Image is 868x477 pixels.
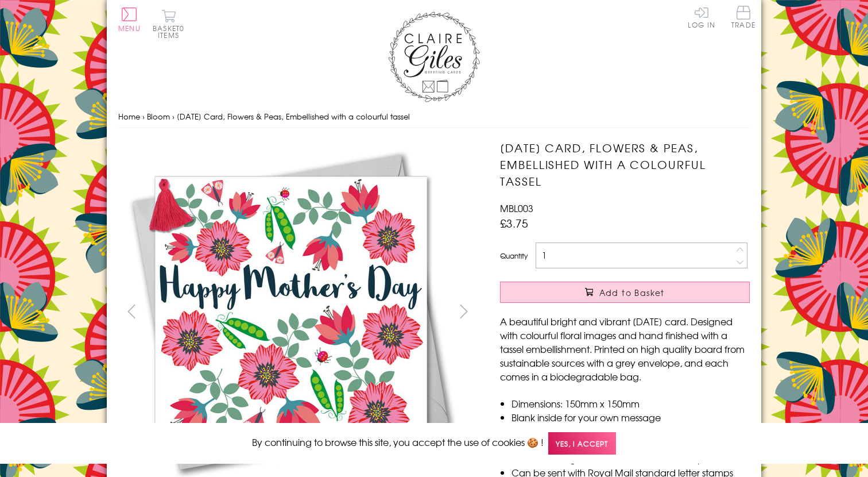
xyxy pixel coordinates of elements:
button: Menu [118,7,141,32]
button: next [451,298,477,324]
span: Trade [731,6,755,28]
h1: [DATE] Card, Flowers & Peas, Embellished with a colourful tassel [500,140,750,189]
span: 0 items [158,23,184,40]
button: Basket0 items [153,9,184,39]
span: Add to Basket [599,287,665,298]
a: Bloom [147,111,170,122]
span: › [172,111,175,122]
span: MBL003 [500,201,533,215]
a: Trade [731,6,755,30]
nav: breadcrumbs [118,105,750,129]
button: Add to Basket [500,282,750,303]
a: Log In [688,6,715,28]
img: Claire Giles Greetings Cards [388,11,480,102]
p: A beautiful bright and vibrant [DATE] card. Designed with colourful floral images and hand finish... [500,314,750,383]
li: Dimensions: 150mm x 150mm [511,397,750,410]
span: [DATE] Card, Flowers & Peas, Embellished with a colourful tassel [177,111,410,122]
span: Yes, I accept [548,432,616,455]
button: prev [118,298,144,324]
li: Blank inside for your own message [511,410,750,424]
label: Quantity [500,251,528,261]
a: Home [118,111,140,122]
span: £3.75 [500,215,528,231]
span: › [142,111,145,122]
span: Menu [118,23,141,33]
